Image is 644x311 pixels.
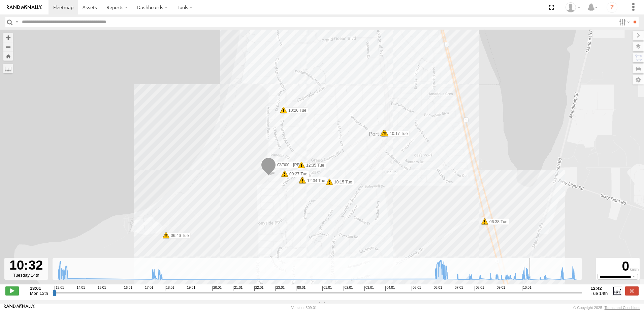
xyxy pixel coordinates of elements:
[412,286,421,291] span: 05:01
[30,291,48,296] span: Mon 13th Oct 2025
[277,163,326,167] span: CV300 - [PERSON_NAME]
[165,286,174,291] span: 18:01
[123,286,132,291] span: 16:01
[291,306,317,310] div: Version: 309.01
[329,179,354,185] label: 10:15 Tue
[14,17,20,27] label: Search Query
[633,75,644,84] label: Map Settings
[385,131,410,137] label: 10:17 Tue
[233,286,243,291] span: 21:01
[302,177,327,183] label: 10:14 Tue
[285,171,309,177] label: 09:27 Tue
[607,2,617,13] i: ?
[3,42,13,51] button: Zoom out
[3,33,13,42] button: Zoom in
[275,286,285,291] span: 23:01
[97,286,106,291] span: 15:01
[301,162,326,168] label: 12:35 Tue
[3,64,13,73] label: Measure
[573,306,640,310] div: © Copyright 2025 -
[605,306,640,310] a: Terms and Conditions
[616,17,631,27] label: Search Filter Options
[522,286,532,291] span: 10:01
[212,286,222,291] span: 20:01
[76,286,85,291] span: 14:01
[385,286,395,291] span: 04:01
[30,286,48,291] strong: 13:01
[364,286,374,291] span: 03:01
[597,259,639,274] div: 0
[563,2,583,12] div: Sean Cosgriff
[55,286,64,291] span: 13:01
[3,51,13,61] button: Zoom Home
[4,304,35,311] a: Visit our Website
[166,233,191,239] label: 06:46 Tue
[591,291,608,296] span: Tue 14th Oct 2025
[186,286,195,291] span: 19:01
[7,5,42,10] img: rand-logo.svg
[475,286,484,291] span: 08:01
[144,286,153,291] span: 17:01
[5,286,19,295] label: Play/Stop
[296,286,305,291] span: 00:01
[433,286,442,291] span: 06:01
[284,107,308,113] label: 10:26 Tue
[302,178,327,184] label: 12:34 Tue
[322,286,332,291] span: 01:01
[454,286,463,291] span: 07:01
[254,286,264,291] span: 22:01
[496,286,505,291] span: 09:01
[485,219,509,225] label: 06:38 Tue
[591,286,608,291] strong: 12:42
[344,286,353,291] span: 02:01
[625,286,639,295] label: Close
